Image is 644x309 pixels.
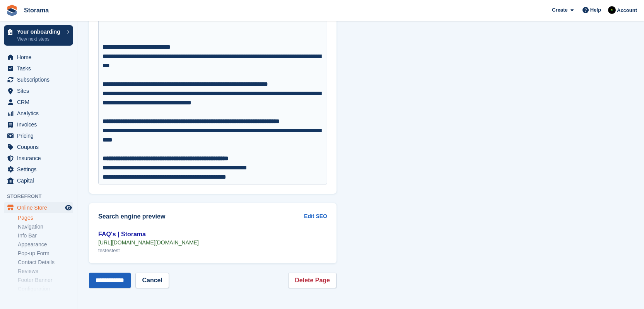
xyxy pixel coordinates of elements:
[590,6,601,14] span: Help
[4,153,73,164] a: menu
[17,63,63,74] span: Tasks
[4,142,73,152] a: menu
[98,230,327,239] div: FAQ's | Storama
[17,130,63,141] span: Pricing
[17,202,63,213] span: Online Store
[4,119,73,130] a: menu
[17,153,63,164] span: Insurance
[4,85,73,96] a: menu
[4,52,73,63] a: menu
[21,4,52,17] a: Storama
[18,214,73,222] a: Pages
[4,164,73,175] a: menu
[304,212,327,220] a: Edit SEO
[4,74,73,85] a: menu
[98,239,327,246] div: [URL][DOMAIN_NAME][DOMAIN_NAME]
[7,193,77,200] span: Storefront
[4,108,73,119] a: menu
[17,175,63,186] span: Capital
[288,273,337,288] a: Delete Page
[17,97,63,108] span: CRM
[17,74,63,85] span: Subscriptions
[4,202,73,213] a: menu
[608,6,616,14] img: Stuart Pratt
[18,241,73,248] a: Appearance
[17,108,63,119] span: Analytics
[617,7,637,14] span: Account
[17,164,63,175] span: Settings
[552,6,567,14] span: Create
[18,223,73,230] a: Navigation
[18,268,73,275] a: Reviews
[98,247,327,254] div: testestest
[135,273,169,288] a: Cancel
[17,119,63,130] span: Invoices
[4,63,73,74] a: menu
[4,25,73,46] a: Your onboarding View next steps
[18,277,73,284] a: Footer Banner
[17,142,63,152] span: Coupons
[18,250,73,257] a: Pop-up Form
[18,259,73,266] a: Contact Details
[4,175,73,186] a: menu
[4,97,73,108] a: menu
[18,232,73,239] a: Info Bar
[64,203,73,212] a: Preview store
[6,5,18,16] img: stora-icon-8386f47178a22dfd0bd8f6a31ec36ba5ce8667c1dd55bd0f319d3a0aa187defe.svg
[98,213,304,220] h2: Search engine preview
[18,285,73,293] a: Configuration
[17,36,63,43] p: View next steps
[4,130,73,141] a: menu
[17,29,63,34] p: Your onboarding
[17,85,63,96] span: Sites
[17,52,63,63] span: Home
